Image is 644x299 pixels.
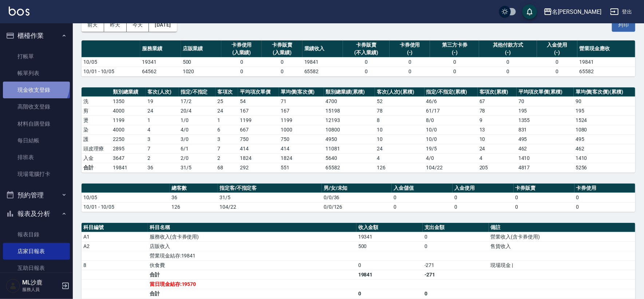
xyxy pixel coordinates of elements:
[111,87,146,97] th: 類別總業績
[82,40,635,76] table: a dense table
[574,163,635,172] td: 5256
[264,41,300,49] div: 卡券販賣
[216,97,238,106] td: 25
[279,144,324,153] td: 414
[574,106,635,115] td: 195
[82,106,111,115] td: 剪
[111,134,146,144] td: 2250
[179,87,216,97] th: 指定/不指定
[146,97,178,106] td: 19
[181,67,221,76] td: 1020
[3,26,70,45] button: 櫃檯作業
[146,115,178,125] td: 1
[218,184,322,193] th: 指定客/不指定客
[375,106,424,115] td: 78
[375,115,424,125] td: 8
[223,49,260,56] div: (入業績)
[223,41,260,49] div: 卡券使用
[424,87,478,97] th: 指定/不指定(累積)
[148,279,356,289] td: 當日現金結存:19570
[3,48,70,65] a: 打帳單
[375,97,424,106] td: 52
[111,125,146,134] td: 4000
[453,202,513,212] td: 0
[423,289,489,298] td: 0
[179,97,216,106] td: 17 / 2
[517,115,574,125] td: 1355
[238,106,279,115] td: 167
[424,97,478,106] td: 46 / 6
[22,286,59,293] p: 服務人員
[279,97,324,106] td: 71
[391,41,428,49] div: 卡券使用
[179,106,216,115] td: 20 / 4
[478,153,517,163] td: 4
[262,57,302,67] td: 0
[149,18,177,32] button: [DATE]
[489,260,635,270] td: 現場現金 |
[324,134,375,144] td: 4950
[574,134,635,144] td: 495
[391,49,428,56] div: (-)
[170,184,218,193] th: 總客數
[478,97,517,106] td: 67
[577,67,635,76] td: 65582
[82,97,111,106] td: 洗
[539,49,576,56] div: (-)
[612,18,635,32] button: 列印
[322,202,392,212] td: 0/0/126
[537,57,577,67] td: 0
[424,125,478,134] td: 10 / 0
[279,106,324,115] td: 167
[424,153,478,163] td: 4 / 0
[82,144,111,153] td: 頭皮理療
[148,260,356,270] td: 伙食費
[522,4,537,19] button: save
[146,153,178,163] td: 2
[345,49,388,56] div: (不入業績)
[221,67,262,76] td: 0
[82,241,148,251] td: A2
[322,193,392,202] td: 0/0/36
[517,153,574,163] td: 1410
[478,144,517,153] td: 24
[574,97,635,106] td: 90
[324,106,375,115] td: 15198
[423,223,489,232] th: 支出金額
[423,270,489,279] td: -271
[356,260,423,270] td: 0
[514,202,574,212] td: 0
[478,115,517,125] td: 9
[140,67,181,76] td: 64562
[430,57,479,67] td: 0
[218,202,322,212] td: 104/22
[424,115,478,125] td: 8 / 0
[375,134,424,144] td: 10
[6,279,20,293] img: Person
[517,106,574,115] td: 195
[478,125,517,134] td: 13
[238,134,279,144] td: 750
[111,106,146,115] td: 4000
[517,163,574,172] td: 4817
[3,82,70,98] a: 現金收支登錄
[170,193,218,202] td: 36
[216,163,238,172] td: 68
[146,106,178,115] td: 24
[179,125,216,134] td: 4 / 0
[82,125,111,134] td: 染
[82,115,111,125] td: 燙
[279,153,324,163] td: 1824
[238,125,279,134] td: 667
[140,40,181,58] th: 服務業績
[423,260,489,270] td: -271
[423,232,489,241] td: 0
[432,41,477,49] div: 第三方卡券
[216,153,238,163] td: 2
[140,57,181,67] td: 19341
[574,87,635,97] th: 單均價(客次價)(累積)
[478,163,517,172] td: 205
[3,132,70,149] a: 每日結帳
[146,134,178,144] td: 3
[517,144,574,153] td: 462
